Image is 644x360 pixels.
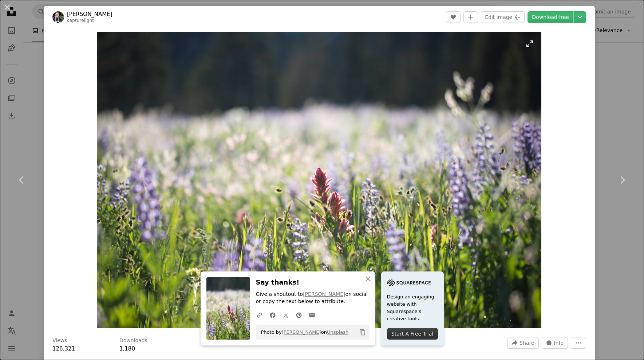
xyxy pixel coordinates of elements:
button: Add to Collection [463,11,478,23]
h3: Downloads [119,337,147,344]
a: Share on Facebook [266,308,279,322]
a: Next [600,145,644,215]
a: [PERSON_NAME] [303,291,345,297]
button: Stats about this image [542,337,568,349]
a: [PERSON_NAME] [282,329,321,335]
h3: Views [52,337,67,344]
span: Design an engaging website with Squarespace’s creative tools. [387,293,438,322]
img: file-1705255347840-230a6ab5bca9image [387,277,431,288]
p: Give a shoutout to on social or copy the text below to attribute. [256,291,370,305]
button: Like [446,11,461,23]
a: Share on Pinterest [292,308,305,322]
span: 1,180 [119,345,135,352]
div: Start A Free Trial [387,328,438,340]
a: [PERSON_NAME] [67,11,112,18]
a: Share over email [305,308,319,322]
button: Zoom in on this image [97,32,541,328]
a: Share on Twitter [279,308,292,322]
span: 126,321 [52,345,75,352]
a: Design an engaging website with Squarespace’s creative tools.Start A Free Trial [381,271,444,345]
button: More Actions [571,337,586,349]
img: white and red flower field during daytime [97,32,541,328]
button: Share this image [507,337,538,349]
a: Unsplash [327,329,348,335]
a: capturelight [67,18,94,23]
button: Copy to clipboard [356,326,369,339]
button: Edit image [481,11,525,23]
h3: Say thanks! [256,277,370,288]
a: Download free [528,11,573,23]
span: Share [519,337,534,348]
span: Photo by on [257,326,349,338]
img: Go to John Thomas's profile [52,11,64,23]
span: Info [554,337,564,348]
button: Choose download size [574,11,586,23]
